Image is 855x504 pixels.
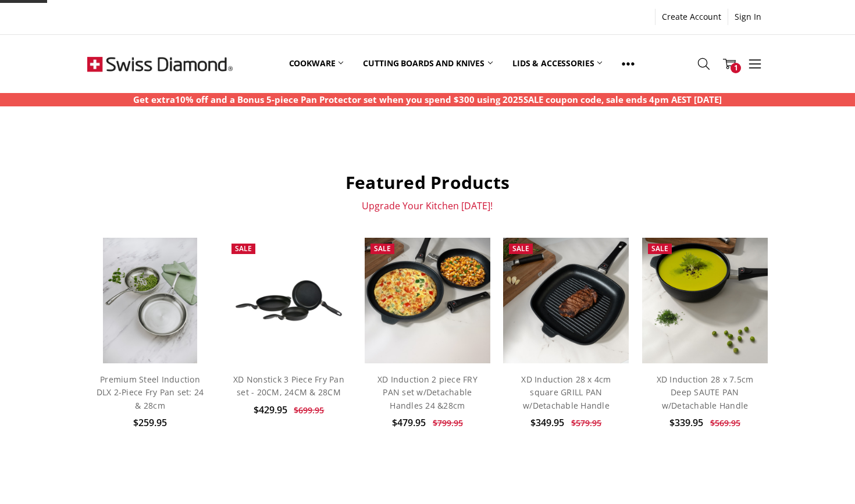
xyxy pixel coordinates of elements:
[717,49,742,78] a: 1
[571,417,601,428] span: $579.95
[503,238,629,363] img: XD Induction 28 x 4cm square GRILL PAN w/Detachable Handle
[612,38,644,90] a: Show All
[226,238,351,363] a: XD Nonstick 3 Piece Fry Pan set - 20CM, 24CM & 28CM
[512,244,529,253] span: Sale
[728,9,768,25] a: Sign In
[657,374,754,411] a: XD Induction 28 x 7.5cm Deep SAUTE PAN w/Detachable Handle
[87,238,213,363] a: Premium steel DLX 2pc fry pan set (28 and 24cm) life style shot
[503,38,612,90] a: Lids & Accessories
[365,238,490,363] img: XD Induction 2 piece FRY PAN set w/Detachable Handles 24 &28cm
[103,238,197,363] img: Premium steel DLX 2pc fry pan set (28 and 24cm) life style shot
[642,238,768,363] img: XD Induction 28 x 7.5cm Deep SAUTE PAN w/Detachable Handle
[87,200,768,212] p: Upgrade Your Kitchen [DATE]!
[254,403,287,416] span: $429.95
[87,171,768,194] h2: Featured Products
[433,417,463,428] span: $799.95
[87,35,233,93] img: Free Shipping On Every Order
[279,38,354,90] a: Cookware
[377,374,478,411] a: XD Induction 2 piece FRY PAN set w/Detachable Handles 24 &28cm
[655,9,728,25] a: Create Account
[294,405,324,416] span: $699.95
[97,374,204,411] a: Premium Steel Induction DLX 2-Piece Fry Pan set: 24 & 28cm
[731,63,741,73] span: 1
[233,374,344,398] a: XD Nonstick 3 Piece Fry Pan set - 20CM, 24CM & 28CM
[669,416,703,429] span: $339.95
[133,93,722,106] p: Get extra10% off and a Bonus 5-piece Pan Protector set when you spend $300 using 2025SALE coupon ...
[651,244,668,253] span: Sale
[521,374,611,411] a: XD Induction 28 x 4cm square GRILL PAN w/Detachable Handle
[353,38,503,90] a: Cutting boards and knives
[530,416,564,429] span: $349.95
[133,416,167,429] span: $259.95
[226,269,351,332] img: XD Nonstick 3 Piece Fry Pan set - 20CM, 24CM & 28CM
[710,417,740,428] span: $569.95
[374,244,391,253] span: Sale
[392,416,426,429] span: $479.95
[235,244,252,253] span: Sale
